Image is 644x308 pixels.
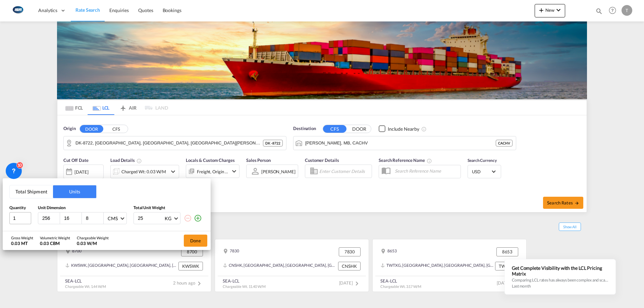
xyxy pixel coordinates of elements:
div: CMS [108,215,118,221]
input: H [85,215,103,221]
input: Qty [9,212,31,224]
input: Enter weight [137,212,164,224]
div: Total Unit Weight [133,205,204,211]
div: KG [165,215,171,221]
div: Quantity [9,205,31,211]
div: 0.03 W/M [77,240,109,246]
button: Done [184,235,207,247]
button: Units [53,185,96,198]
div: 0.03 CBM [40,240,70,246]
button: Total Shipment [10,185,53,198]
md-icon: icon-minus-circle-outline [184,214,192,222]
div: Gross Weight [11,235,33,240]
input: W [63,215,82,221]
md-icon: icon-plus-circle-outline [194,214,202,222]
input: L [42,215,60,221]
div: Volumetric Weight [40,235,70,240]
div: 0.03 MT [11,240,33,246]
div: Unit Dimension [38,205,127,211]
div: Chargeable Weight [77,235,109,240]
